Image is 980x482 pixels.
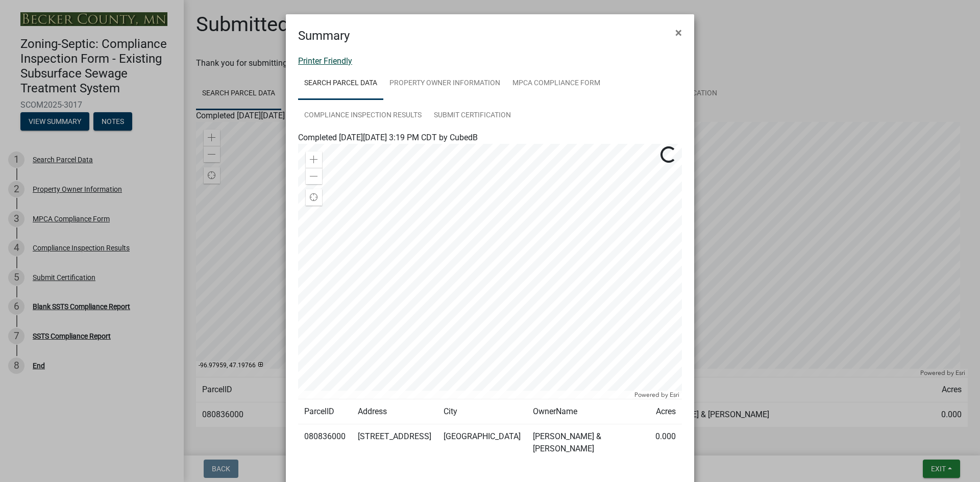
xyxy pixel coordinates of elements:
button: Close [667,18,690,47]
div: Find my location [306,189,322,206]
td: City [437,399,527,424]
a: Esri [670,391,679,398]
div: Zoom out [306,168,322,184]
div: Powered by [632,391,682,399]
a: Compliance Inspection Results [298,99,428,132]
a: Property Owner Information [383,67,506,100]
td: [STREET_ADDRESS] [352,424,437,462]
span: × [675,26,682,40]
td: [PERSON_NAME] & [PERSON_NAME] [527,424,649,462]
td: OwnerName [527,399,649,424]
td: 080836000 [298,424,352,462]
h4: Summary [298,27,350,45]
a: Printer Friendly [298,56,352,66]
td: ParcelID [298,399,352,424]
a: MPCA Compliance Form [506,67,606,100]
td: 0.000 [649,424,682,462]
a: Search Parcel Data [298,67,383,100]
div: Zoom in [306,151,322,168]
span: Completed [DATE][DATE] 3:19 PM CDT by CubedB [298,133,478,142]
td: [GEOGRAPHIC_DATA] [437,424,527,462]
a: Submit Certification [428,99,517,132]
td: Address [352,399,437,424]
td: Acres [649,399,682,424]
